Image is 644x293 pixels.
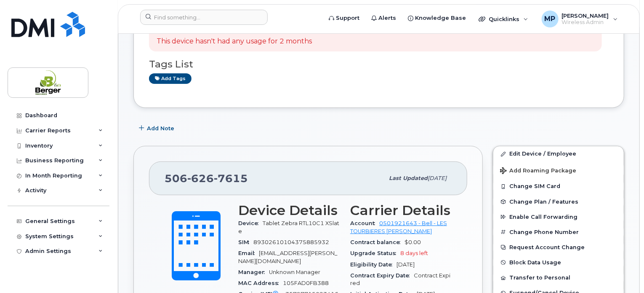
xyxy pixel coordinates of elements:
h3: Tags List [149,59,609,70]
span: Account [350,220,379,226]
span: Contract balance [350,239,404,245]
span: Quicklinks [489,16,519,22]
h3: Device Details [238,203,340,218]
span: [PERSON_NAME] [562,12,609,19]
span: [DATE] [397,261,415,268]
button: Change Plan / Features [493,194,624,210]
a: Add tags [149,73,192,84]
a: 0501921643 - Bell - LES TOURBIERES [PERSON_NAME] [350,220,447,234]
a: Edit Device / Employee [493,146,624,161]
span: [DATE] [428,175,447,181]
span: Email [238,250,259,256]
div: Quicklinks [473,11,534,27]
span: 626 [187,172,214,185]
span: 7615 [214,172,248,185]
button: Request Account Change [493,240,624,255]
span: Manager [238,269,269,275]
span: 506 [165,172,248,185]
input: Find something... [140,10,268,25]
span: Last updated [389,175,428,181]
span: 8 days left [400,250,428,256]
a: Knowledge Base [402,10,472,27]
span: Tablet Zebra RTL10C1 XSlate [238,220,339,234]
a: Alerts [365,10,402,27]
span: $0.00 [404,239,421,245]
span: 105FAD0FB388 [283,280,329,286]
span: 89302610104375885932 [253,239,329,245]
button: Change Phone Number [493,225,624,240]
span: Support [336,14,359,22]
span: Knowledge Base [415,14,466,22]
button: Change SIM Card [493,179,624,194]
span: Alerts [378,14,396,22]
span: [EMAIL_ADDRESS][PERSON_NAME][DOMAIN_NAME] [238,250,337,264]
span: Add Note [147,124,174,132]
button: Block Data Usage [493,255,624,270]
span: Contract Expiry Date [350,272,414,279]
span: Unknown Manager [269,269,320,275]
button: Add Roaming Package [493,161,624,179]
h3: Carrier Details [350,203,452,218]
span: Wireless Admin [562,19,609,26]
span: Enable Call Forwarding [509,214,577,220]
button: Transfer to Personal [493,270,624,285]
button: Enable Call Forwarding [493,210,624,225]
span: MP [545,14,556,24]
span: SIM [238,239,253,245]
span: Upgrade Status [350,250,400,256]
button: Add Note [133,121,181,136]
span: Add Roaming Package [500,167,576,175]
span: Eligibility Date [350,261,397,268]
div: Mira-Louise Paquin [536,11,624,27]
span: MAC Address [238,280,283,286]
a: Support [323,10,365,27]
span: Device [238,220,263,226]
p: This device hasn't had any usage for 2 months [157,37,312,46]
span: Change Plan / Features [509,199,578,205]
